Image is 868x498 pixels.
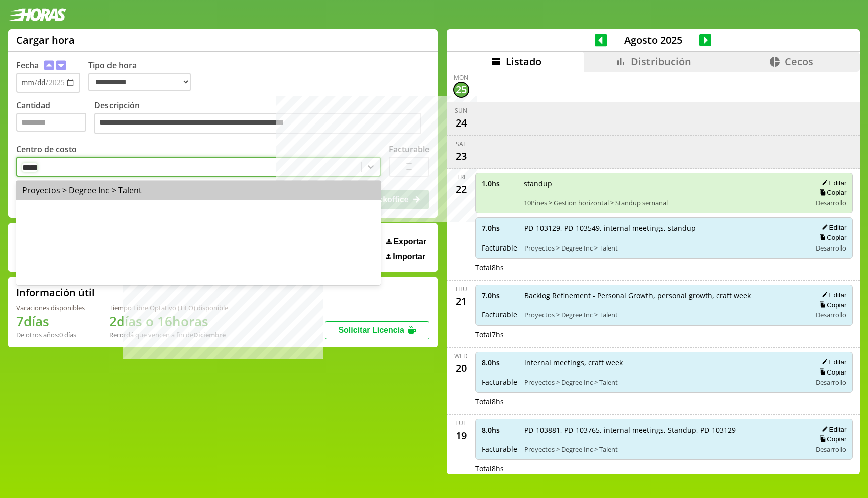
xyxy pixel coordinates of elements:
div: Thu [455,285,467,293]
div: Total 7 hs [475,330,853,339]
span: Desarrollo [816,378,846,387]
button: Editar [819,223,846,232]
h1: 2 días o 16 horas [109,312,228,330]
div: Proyectos > Degree Inc > Talent [16,181,381,200]
b: Diciembre [193,330,226,339]
h2: Información útil [16,286,95,299]
div: Total 8 hs [475,464,853,473]
span: 10Pines > Gestion horizontal > Standup semanal [524,198,805,207]
span: Proyectos > Degree Inc > Talent [524,445,805,454]
div: Tiempo Libre Optativo (TiLO) disponible [109,303,228,312]
button: Copiar [816,233,846,242]
span: standup [524,179,805,188]
span: Backlog Refinement - Personal Growth, personal growth, craft week [524,291,805,300]
div: Sun [455,106,467,115]
span: 8.0 hs [482,425,517,435]
div: Recordá que vencen a fin de [109,330,228,339]
span: Agosto 2025 [607,33,699,47]
span: Facturable [482,377,517,387]
div: De otros años: 0 días [16,330,85,339]
span: Desarrollo [816,243,846,253]
textarea: Descripción [94,113,421,134]
h1: Cargar hora [16,33,75,47]
label: Descripción [94,100,429,137]
div: Wed [454,352,468,360]
button: Exportar [383,237,429,247]
button: Copiar [816,188,846,197]
div: Mon [454,73,468,82]
h1: 7 días [16,312,85,330]
span: 7.0 hs [482,291,517,300]
span: Proyectos > Degree Inc > Talent [524,378,805,387]
button: Editar [819,425,846,434]
span: Importar [393,252,425,261]
span: Listado [506,55,541,68]
span: PD-103129, PD-103549, internal meetings, standup [524,223,805,233]
span: PD-103881, PD-103765, internal meetings, Standup, PD-103129 [524,425,805,435]
div: 21 [453,293,469,309]
span: Desarrollo [816,445,846,454]
div: 20 [453,360,469,377]
div: Tue [455,419,467,427]
img: logotipo [8,8,66,21]
span: Facturable [482,444,517,454]
div: Total 8 hs [475,397,853,406]
label: Tipo de hora [88,60,199,93]
div: Total 8 hs [475,263,853,272]
span: 1.0 hs [482,179,517,188]
input: Cantidad [16,113,86,132]
div: 25 [453,82,469,98]
button: Editar [819,291,846,299]
button: Copiar [816,301,846,309]
button: Solicitar Licencia [325,321,429,339]
span: 8.0 hs [482,358,517,367]
span: 7.0 hs [482,223,517,233]
span: Solicitar Licencia [338,326,404,334]
div: Sat [456,140,467,148]
span: Desarrollo [816,310,846,319]
label: Fecha [16,60,39,71]
div: 22 [453,181,469,197]
div: 24 [453,115,469,131]
button: Editar [819,179,846,187]
span: Proyectos > Degree Inc > Talent [524,243,805,253]
span: Exportar [393,237,426,246]
span: Proyectos > Degree Inc > Talent [524,310,805,319]
span: Facturable [482,243,517,253]
span: Cecos [785,55,813,68]
button: Copiar [816,435,846,443]
label: Cantidad [16,100,94,137]
span: Facturable [482,310,517,319]
span: Desarrollo [816,198,846,207]
span: internal meetings, craft week [524,358,805,367]
button: Copiar [816,368,846,377]
div: Vacaciones disponibles [16,303,85,312]
button: Editar [819,358,846,366]
div: 19 [453,427,469,443]
div: 23 [453,148,469,164]
select: Tipo de hora [88,73,191,91]
label: Centro de costo [16,144,77,155]
div: scrollable content [447,72,860,473]
div: Fri [457,173,465,181]
span: Distribución [631,55,691,68]
label: Facturable [389,144,429,155]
